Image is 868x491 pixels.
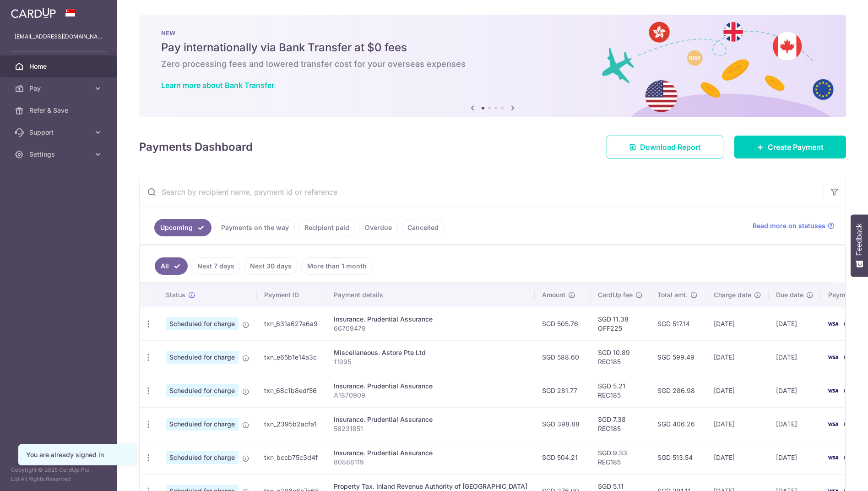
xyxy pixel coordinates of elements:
[734,136,846,158] a: Create Payment
[334,382,527,391] div: Insurance. Prudential Assurance
[166,317,239,330] span: Scheduled for charge
[535,307,591,340] td: SGD 505.76
[542,290,565,300] span: Amount
[139,139,253,155] h4: Payments Dashboard
[257,441,326,474] td: txn_bccb75c3d4f
[334,348,527,357] div: Miscellaneous. Astore Pte Ltd
[776,290,803,300] span: Due date
[535,374,591,407] td: SGD 281.77
[334,415,527,424] div: Insurance. Prudential Assurance
[334,458,527,467] p: 80888119
[714,290,751,300] span: Charge date
[166,418,239,431] span: Scheduled for charge
[535,340,591,374] td: SGD 588.60
[706,441,769,474] td: [DATE]
[650,407,706,441] td: SGD 406.26
[650,340,706,374] td: SGD 599.49
[753,221,825,230] span: Read more on statuses
[650,307,706,340] td: SGD 517.14
[161,40,824,55] h5: Pay internationally via Bank Transfer at $0 fees
[154,219,212,236] a: Upcoming
[26,450,128,459] div: You are already signed in
[706,307,769,340] td: [DATE]
[650,374,706,407] td: SGD 286.98
[140,177,824,207] input: Search by recipient name, payment id or reference
[824,352,842,363] img: Bank Card
[334,315,527,324] div: Insurance. Prudential Assurance
[334,324,527,333] p: 66709479
[844,387,860,394] span: 6070
[591,307,650,340] td: SGD 11.38 OFF225
[769,441,821,474] td: [DATE]
[706,407,769,441] td: [DATE]
[824,385,842,396] img: Bank Card
[657,290,688,300] span: Total amt.
[844,453,860,461] span: 6070
[29,84,90,93] span: Pay
[591,340,650,374] td: SGD 10.89 REC185
[326,283,535,307] th: Payment details
[769,374,821,407] td: [DATE]
[334,357,527,366] p: 11995
[598,290,633,300] span: CardUp fee
[607,136,723,158] a: Download Report
[298,219,355,236] a: Recipient paid
[844,420,860,428] span: 6070
[166,451,239,464] span: Scheduled for charge
[334,448,527,458] div: Insurance. Prudential Assurance
[29,150,90,159] span: Settings
[824,452,842,463] img: Bank Card
[29,128,90,137] span: Support
[161,29,824,37] p: NEW
[591,374,650,407] td: SGD 5.21 REC185
[535,441,591,474] td: SGD 504.21
[257,283,326,307] th: Payment ID
[166,384,239,397] span: Scheduled for charge
[139,15,846,117] img: Bank transfer banner
[257,407,326,441] td: txn_2395b2acfa1
[650,441,706,474] td: SGD 513.54
[334,482,527,491] div: Property Tax. Inland Revenue Authority of [GEOGRAPHIC_DATA]
[29,62,90,71] span: Home
[769,407,821,441] td: [DATE]
[851,214,868,277] button: Feedback - Show survey
[401,219,445,236] a: Cancelled
[29,106,90,115] span: Refer & Save
[753,221,835,230] a: Read more on statuses
[301,257,373,275] a: More than 1 month
[161,59,824,70] h6: Zero processing fees and lowered transfer cost for your overseas expenses
[11,7,56,18] img: CardUp
[334,424,527,433] p: 56231851
[640,142,701,153] span: Download Report
[257,340,326,374] td: txn_e65b1e14a3c
[166,351,239,364] span: Scheduled for charge
[769,307,821,340] td: [DATE]
[257,374,326,407] td: txn_68c1b8edf56
[824,318,842,329] img: Bank Card
[591,441,650,474] td: SGD 9.33 REC185
[155,257,188,275] a: All
[824,419,842,430] img: Bank Card
[334,391,527,400] p: A1870909
[535,407,591,441] td: SGD 398.88
[591,407,650,441] td: SGD 7.38 REC185
[844,353,860,361] span: 6070
[706,374,769,407] td: [DATE]
[855,224,863,256] span: Feedback
[166,290,185,300] span: Status
[257,307,326,340] td: txn_631a627a6a9
[844,320,860,327] span: 6070
[769,340,821,374] td: [DATE]
[359,219,398,236] a: Overdue
[706,340,769,374] td: [DATE]
[215,219,295,236] a: Payments on the way
[15,32,103,41] p: [EMAIL_ADDRESS][DOMAIN_NAME]
[191,257,240,275] a: Next 7 days
[244,257,298,275] a: Next 30 days
[768,142,824,153] span: Create Payment
[161,81,274,90] a: Learn more about Bank Transfer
